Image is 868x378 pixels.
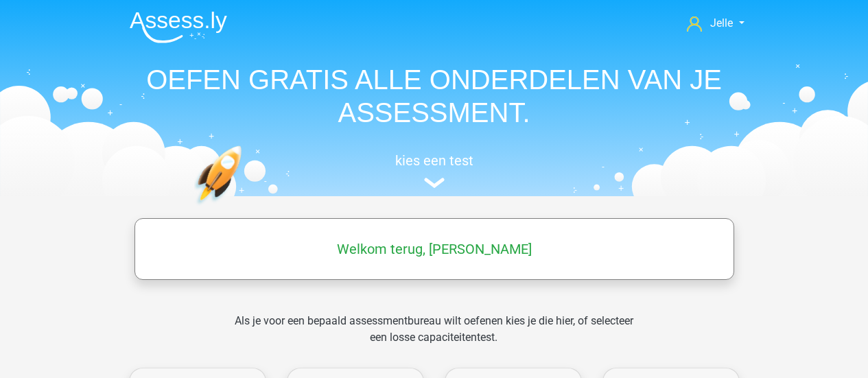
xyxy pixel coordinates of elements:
[424,178,445,188] img: assessment
[681,15,749,32] a: Jelle
[224,313,644,362] div: Als je voor een bepaald assessmentbureau wilt oefenen kies je die hier, of selecteer een losse ca...
[119,63,750,129] h1: OEFEN GRATIS ALLE ONDERDELEN VAN JE ASSESSMENT.
[194,145,295,270] img: oefenen
[141,241,727,257] h5: Welkom terug, [PERSON_NAME]
[119,152,750,169] h5: kies een test
[710,16,733,29] span: Jelle
[119,152,750,189] a: kies een test
[130,11,227,43] img: Assessly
